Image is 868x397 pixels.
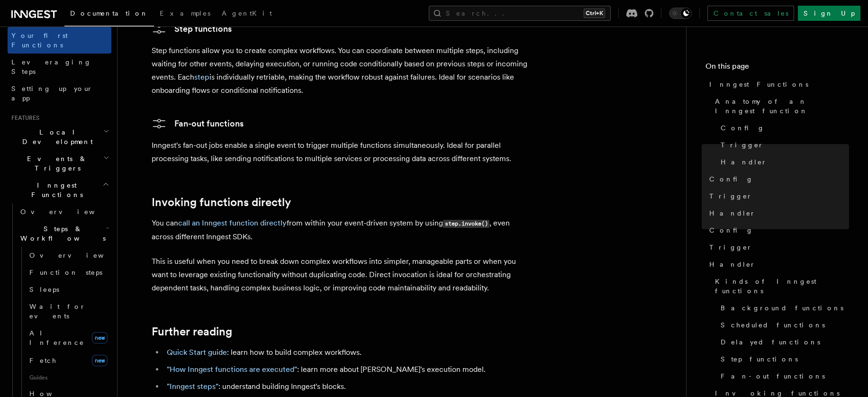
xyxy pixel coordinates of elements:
a: Handler [717,153,849,171]
button: Local Development [8,124,111,150]
a: Scheduled functions [717,316,849,334]
span: Examples [160,9,210,17]
span: Function steps [29,269,102,276]
a: Function steps [26,264,111,281]
span: Trigger [721,140,764,150]
a: Invoking functions directly [152,196,291,209]
span: Wait for events [29,303,86,320]
a: Examples [154,3,216,26]
a: Trigger [717,136,849,153]
a: Wait for events [26,298,111,325]
a: step [194,72,209,81]
span: Config [709,226,753,235]
span: Sleeps [29,286,59,293]
p: You can from within your event-driven system by using , even across different Inngest SDKs. [152,217,531,244]
a: Documentation [64,3,154,27]
span: Kinds of Inngest functions [715,277,849,296]
span: Steps & Workflows [17,224,106,243]
li: : learn more about [PERSON_NAME]'s execution model. [164,363,531,376]
a: Contact sales [707,6,794,21]
a: "How Inngest functions are executed" [167,365,297,374]
span: Overview [29,252,127,259]
span: Fan-out functions [721,371,825,381]
span: Your first Functions [11,32,68,49]
button: Toggle dark mode [669,8,692,19]
span: new [92,332,108,343]
h4: On this page [705,61,849,76]
a: Inngest Functions [705,76,849,93]
span: Inngest Functions [709,80,808,89]
a: Background functions [717,299,849,316]
a: Anatomy of an Inngest function [711,93,849,119]
a: Fan-out functions [152,116,244,131]
button: Inngest Functions [8,177,111,203]
span: Documentation [70,9,148,17]
span: Delayed functions [721,337,820,347]
a: "Inngest steps" [167,382,218,391]
a: Step functions [717,351,849,368]
a: Handler [705,256,849,273]
span: Handler [709,208,756,218]
a: Quick Start guide [167,348,227,357]
button: Search...Ctrl+K [429,6,611,21]
a: Sign Up [798,6,860,21]
li: : learn how to build complex workflows. [164,346,531,359]
span: Features [8,114,39,122]
a: Sleeps [26,281,111,298]
span: Handler [721,157,767,167]
span: Config [709,174,753,184]
a: Kinds of Inngest functions [711,273,849,299]
span: Trigger [709,243,752,252]
span: AgentKit [222,9,272,17]
p: Step functions allow you to create complex workflows. You can coordinate between multiple steps, ... [152,44,531,97]
span: Config [721,123,765,133]
button: Steps & Workflows [17,220,111,247]
span: Events & Triggers [8,154,103,173]
a: Delayed functions [717,334,849,351]
span: Leveraging Steps [11,58,91,75]
span: Anatomy of an Inngest function [715,97,849,116]
code: step.invoke() [443,220,489,228]
a: Config [705,222,849,239]
p: Inngest's fan-out jobs enable a single event to trigger multiple functions simultaneously. Ideal ... [152,139,531,165]
a: Fan-out functions [717,368,849,385]
span: Handler [709,260,756,269]
span: Fetch [29,357,57,364]
span: new [92,355,108,366]
a: AI Inferencenew [26,325,111,351]
p: This is useful when you need to break down complex workflows into simpler, manageable parts or wh... [152,255,531,295]
span: AI Inference [29,329,84,346]
a: Overview [17,203,111,220]
li: : understand building Inngest's blocks. [164,380,531,393]
a: Fetchnew [26,351,111,370]
a: Handler [705,205,849,222]
span: Scheduled functions [721,320,825,330]
span: Background functions [721,303,843,313]
a: Config [705,171,849,188]
span: Setting up your app [11,85,93,102]
a: Further reading [152,325,232,338]
span: Overview [20,208,118,216]
span: Inngest Functions [8,180,102,199]
a: AgentKit [216,3,278,26]
kbd: Ctrl+K [584,9,605,18]
a: Trigger [705,188,849,205]
a: Setting up your app [8,80,111,107]
span: Local Development [8,127,103,146]
a: Leveraging Steps [8,54,111,80]
a: call an Inngest function directly [178,218,287,227]
span: Step functions [721,354,798,364]
a: Config [717,119,849,136]
a: Trigger [705,239,849,256]
a: Overview [26,247,111,264]
a: Your first Functions [8,27,111,54]
button: Events & Triggers [8,150,111,177]
span: Guides [26,370,111,385]
a: Step functions [152,21,232,36]
span: Trigger [709,191,752,201]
